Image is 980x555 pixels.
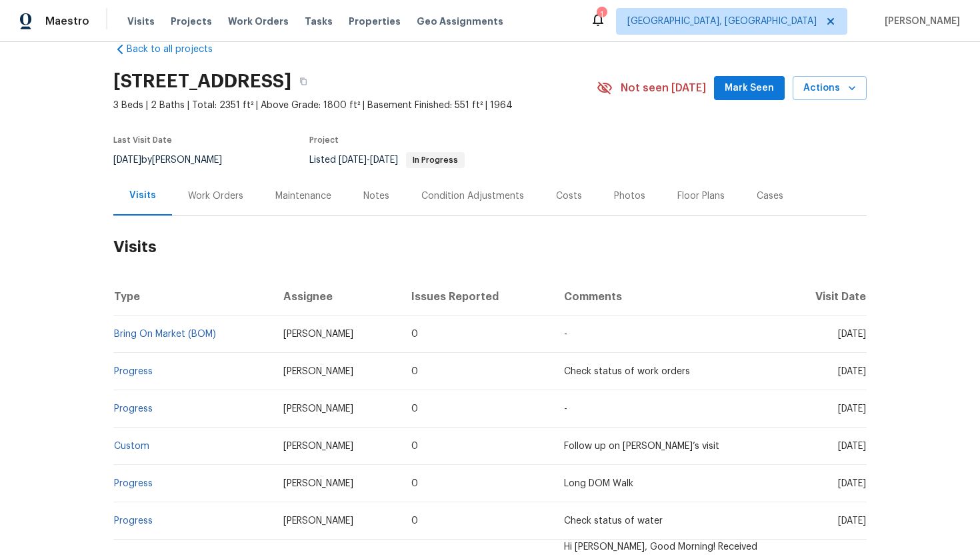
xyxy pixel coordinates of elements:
span: [DATE] [838,442,866,451]
span: [PERSON_NAME] [879,15,960,28]
button: Actions [793,76,867,101]
div: Maintenance [275,189,331,203]
span: 0 [411,367,418,376]
span: Work Orders [228,15,289,28]
th: Comments [553,278,779,316]
div: Floor Plans [677,189,725,203]
span: [DATE] [838,367,866,376]
th: Issues Reported [401,278,553,316]
span: Listed [309,155,465,165]
span: [GEOGRAPHIC_DATA], [GEOGRAPHIC_DATA] [627,15,817,28]
span: [PERSON_NAME] [283,442,353,451]
a: Bring On Market (BOM) [114,330,216,339]
span: In Progress [407,156,463,164]
th: Assignee [273,278,401,316]
span: [PERSON_NAME] [283,330,353,339]
a: Back to all projects [113,43,241,56]
span: 3 Beds | 2 Baths | Total: 2351 ft² | Above Grade: 1800 ft² | Basement Finished: 551 ft² | 1964 [113,99,597,112]
a: Progress [114,516,153,526]
h2: [STREET_ADDRESS] [113,75,291,88]
button: Copy Address [291,69,315,93]
span: [DATE] [339,155,367,165]
div: Notes [363,189,389,203]
span: 0 [411,479,418,488]
button: Mark Seen [714,76,785,101]
div: Visits [129,189,156,202]
span: 0 [411,442,418,451]
span: [DATE] [838,516,866,526]
span: Check status of water [564,516,663,526]
span: Follow up on [PERSON_NAME]’s visit [564,442,719,451]
div: by [PERSON_NAME] [113,152,238,168]
th: Type [113,278,273,316]
span: [DATE] [838,330,866,339]
span: 0 [411,404,418,414]
span: Project [309,136,339,144]
span: Maestro [45,15,89,28]
span: Properties [349,15,401,28]
span: Tasks [305,17,333,26]
span: [PERSON_NAME] [283,479,353,488]
span: Mark Seen [725,80,774,97]
span: - [564,404,567,414]
a: Progress [114,404,153,414]
span: Actions [803,80,856,97]
span: Projects [171,15,212,28]
span: 0 [411,330,418,339]
a: Progress [114,367,153,376]
span: [PERSON_NAME] [283,516,353,526]
span: Visits [127,15,155,28]
span: Check status of work orders [564,367,690,376]
div: Cases [757,189,783,203]
a: Progress [114,479,153,488]
span: [DATE] [370,155,398,165]
span: - [339,155,398,165]
div: Work Orders [188,189,243,203]
span: Not seen [DATE] [621,81,706,95]
span: [PERSON_NAME] [283,367,353,376]
span: - [564,330,567,339]
a: Custom [114,442,149,451]
th: Visit Date [779,278,867,316]
span: [DATE] [838,404,866,414]
span: [PERSON_NAME] [283,404,353,414]
span: Long DOM Walk [564,479,633,488]
div: Costs [556,189,582,203]
div: Condition Adjustments [421,189,524,203]
span: 0 [411,516,418,526]
h2: Visits [113,216,867,278]
span: Geo Assignments [417,15,503,28]
div: Photos [614,189,645,203]
span: [DATE] [113,155,141,165]
div: 1 [597,8,606,21]
span: [DATE] [838,479,866,488]
span: Last Visit Date [113,136,172,144]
